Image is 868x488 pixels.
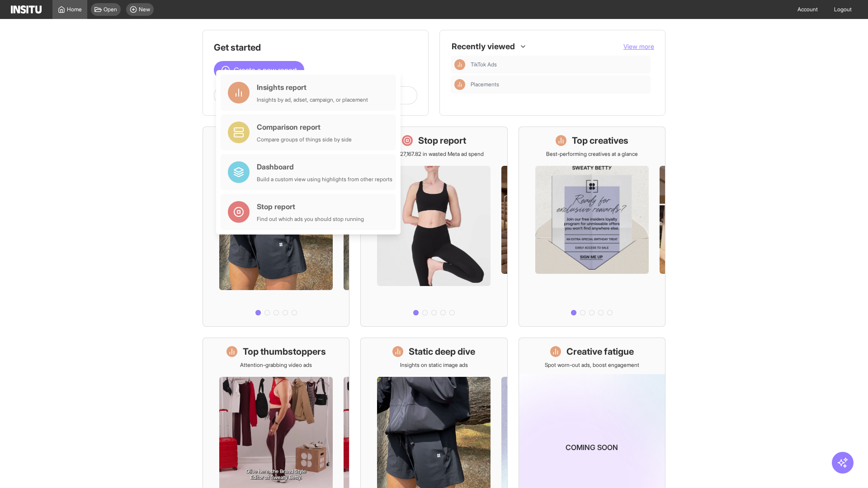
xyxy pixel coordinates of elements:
div: Comparison report [257,122,352,132]
span: Create a new report [234,65,297,75]
h1: Get started [214,41,417,54]
div: Build a custom view using highlights from other reports [257,176,392,183]
a: Stop reportSave £27,167.82 in wasted Meta ad spend [360,127,507,327]
span: Placements [471,81,499,88]
h1: Stop report [418,134,466,147]
p: Save £27,167.82 in wasted Meta ad spend [384,150,484,158]
div: Insights [454,79,465,90]
p: Best-performing creatives at a glance [546,150,638,158]
div: Stop report [257,201,364,212]
div: Insights by ad, adset, campaign, or placement [257,96,368,103]
span: TikTok Ads [471,61,497,68]
span: Placements [471,81,647,88]
span: Open [104,6,117,13]
p: Attention-grabbing video ads [240,361,312,369]
span: TikTok Ads [471,61,647,68]
span: Home [67,6,82,13]
div: Insights report [257,82,368,93]
a: Top creativesBest-performing creatives at a glance [519,127,665,327]
a: What's live nowSee all active ads instantly [203,127,349,327]
button: Create a new report [214,61,304,79]
button: View more [623,42,654,51]
h1: Top thumbstoppers [243,345,326,358]
div: Insights [454,59,465,70]
img: Logo [11,5,42,14]
div: Compare groups of things side by side [257,136,352,143]
div: Dashboard [257,161,392,172]
p: Insights on static image ads [400,361,468,369]
span: New [139,6,150,13]
div: Find out which ads you should stop running [257,216,364,223]
h1: Top creatives [572,134,628,147]
h1: Static deep dive [409,345,475,358]
span: View more [623,42,654,50]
